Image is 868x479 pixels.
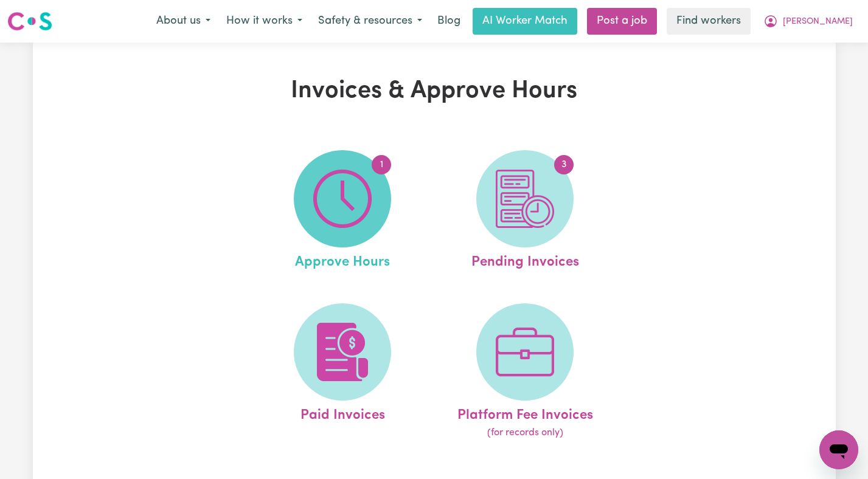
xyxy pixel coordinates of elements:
[819,430,858,469] iframe: Button to launch messaging window
[310,9,430,34] button: Safety & resources
[7,7,52,35] a: Careseekers logo
[471,247,579,273] span: Pending Invoices
[218,9,310,34] button: How it works
[783,15,853,29] span: [PERSON_NAME]
[295,247,390,273] span: Approve Hours
[300,401,385,426] span: Paid Invoices
[437,303,613,441] a: Platform Fee Invoices(for records only)
[7,10,52,32] img: Careseekers logo
[587,8,657,35] a: Post a job
[372,155,391,174] span: 1
[667,8,751,35] a: Find workers
[148,9,218,34] button: About us
[255,150,430,273] a: Approve Hours
[473,8,577,35] a: AI Worker Match
[755,9,861,34] button: My Account
[437,150,613,273] a: Pending Invoices
[487,426,563,440] span: (for records only)
[174,77,695,106] h1: Invoices & Approve Hours
[457,401,593,426] span: Platform Fee Invoices
[255,303,430,441] a: Paid Invoices
[430,8,468,35] a: Blog
[554,155,574,174] span: 3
